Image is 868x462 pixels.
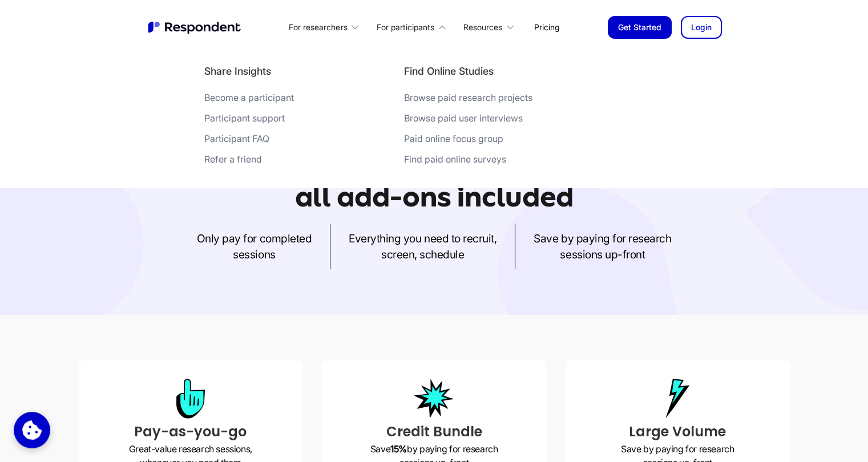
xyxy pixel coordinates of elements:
[574,422,781,442] h3: Large Volume
[204,112,285,124] div: Participant support
[404,112,523,124] div: Browse paid user interviews
[204,133,269,144] div: Participant FAQ
[204,153,294,169] a: Refer a friend
[404,153,532,169] a: Find paid online surveys
[463,22,502,33] div: Resources
[534,230,671,262] p: Save by paying for research sessions up-front
[404,92,532,108] a: Browse paid research projects
[204,133,294,149] a: Participant FAQ
[404,92,532,103] div: Browse paid research projects
[457,14,525,40] div: Resources
[404,64,494,78] h4: Find Online Studies
[404,133,532,149] a: Paid online focus group
[608,16,672,39] a: Get Started
[204,64,271,78] h4: Share Insights
[404,133,503,144] div: Paid online focus group
[525,14,568,40] a: Pricing
[404,153,506,165] div: Find paid online surveys
[282,14,370,40] div: For researchers
[147,20,244,35] a: home
[289,22,347,33] div: For researchers
[197,230,312,262] p: Only pay for completed sessions
[204,112,294,128] a: Participant support
[147,20,244,35] img: Untitled UI logotext
[681,16,722,39] a: Login
[330,422,538,442] h3: Credit Bundle
[377,22,434,33] div: For participants
[370,14,457,40] div: For participants
[204,92,294,108] a: Become a participant
[204,92,294,103] div: Become a participant
[87,422,294,442] h3: Pay-as-you-go
[349,230,496,262] p: Everything you need to recruit, screen, schedule
[204,153,262,165] div: Refer a friend
[404,112,532,128] a: Browse paid user interviews
[390,443,407,455] strong: 15%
